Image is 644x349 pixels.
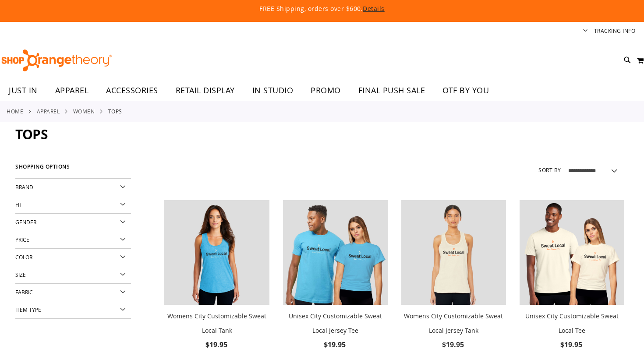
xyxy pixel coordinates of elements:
[46,81,98,100] a: APPAREL
[15,301,131,319] div: Item Type
[404,312,503,335] a: Womens City Customizable Sweat Local Jersey Tank
[97,81,167,101] a: ACCESSORIES
[167,81,244,101] a: RETAIL DISPLAY
[106,81,158,100] span: ACCESSORIES
[15,284,131,301] div: Fabric
[15,249,131,266] div: Color
[55,81,89,100] span: APPAREL
[15,160,131,179] strong: Shopping Options
[311,81,341,100] span: PROMO
[15,254,32,261] span: Color
[15,271,26,278] span: Size
[9,81,38,100] span: JUST IN
[15,289,33,296] span: Fabric
[520,200,624,305] img: Image of Unisex City Customizable Very Important Tee
[7,107,23,115] a: Home
[442,81,489,100] span: OTF BY YOU
[15,183,33,190] span: Brand
[401,200,506,307] a: City Customizable Jersey Racerback Tank
[520,200,624,307] a: Image of Unisex City Customizable Very Important Tee
[15,201,22,208] span: Fit
[358,81,425,100] span: FINAL PUSH SALE
[15,219,36,226] span: Gender
[434,81,498,101] a: OTF BY YOU
[15,179,131,196] div: Brand
[15,231,131,249] div: Price
[73,107,95,115] a: WOMEN
[15,196,131,214] div: Fit
[15,214,131,231] div: Gender
[244,81,302,101] a: IN STUDIO
[289,312,382,335] a: Unisex City Customizable Sweat Local Jersey Tee
[538,166,561,174] label: Sort By
[164,200,269,307] a: City Customizable Perfect Racerback Tank
[167,312,266,335] a: Womens City Customizable Sweat Local Tank
[283,200,388,305] img: Unisex City Customizable Fine Jersey Tee
[594,27,636,35] a: Tracking Info
[164,200,269,305] img: City Customizable Perfect Racerback Tank
[15,306,41,313] span: Item Type
[59,4,585,13] p: FREE Shipping, orders over $600.
[108,107,122,115] strong: Tops
[15,236,29,243] span: Price
[37,107,60,115] a: APPAREL
[525,312,619,335] a: Unisex City Customizable Sweat Local Tee
[252,81,294,100] span: IN STUDIO
[401,200,506,305] img: City Customizable Jersey Racerback Tank
[363,4,385,13] a: Details
[283,200,388,307] a: Unisex City Customizable Fine Jersey Tee
[176,81,235,100] span: RETAIL DISPLAY
[350,81,434,101] a: FINAL PUSH SALE
[15,125,48,143] span: Tops
[583,27,587,35] button: Account menu
[15,266,131,284] div: Size
[302,81,350,101] a: PROMO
